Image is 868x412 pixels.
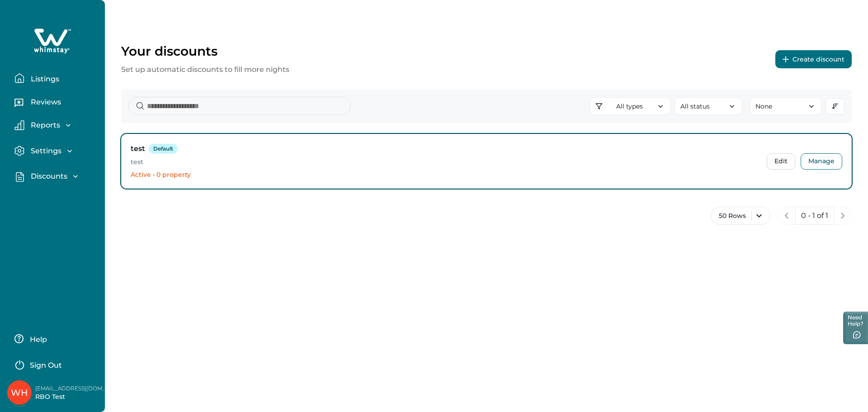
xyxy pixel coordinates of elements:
button: Reports [14,120,98,130]
button: Sign Out [14,355,94,373]
p: 0 - 1 of 1 [801,211,828,220]
p: Reports [28,121,60,130]
button: Settings [14,146,98,156]
p: RBO Test [35,393,108,402]
span: Default [149,144,178,154]
h3: test [131,143,145,154]
p: Reviews [28,98,61,107]
p: Set up automatic discounts to fill more nights [121,64,289,75]
div: Whimstay Host [11,382,28,403]
button: Discounts [14,171,98,182]
button: Create discount [775,50,852,68]
p: Your discounts [121,43,289,59]
p: Help [27,335,47,344]
button: next page [834,207,852,225]
button: 50 Rows [711,207,770,225]
button: Reviews [14,95,98,113]
p: [EMAIL_ADDRESS][DOMAIN_NAME] [35,384,108,393]
button: Listings [14,69,98,87]
p: Settings [28,147,61,156]
button: Help [14,330,94,348]
button: Edit [767,153,795,170]
button: previous page [778,207,796,225]
p: test [131,158,759,167]
p: Listings [28,75,59,84]
p: Active • 0 property [131,170,759,180]
p: Discounts [28,172,67,181]
button: 0 - 1 of 1 [795,207,834,225]
button: Manage [801,153,842,170]
p: Sign Out [30,361,62,370]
